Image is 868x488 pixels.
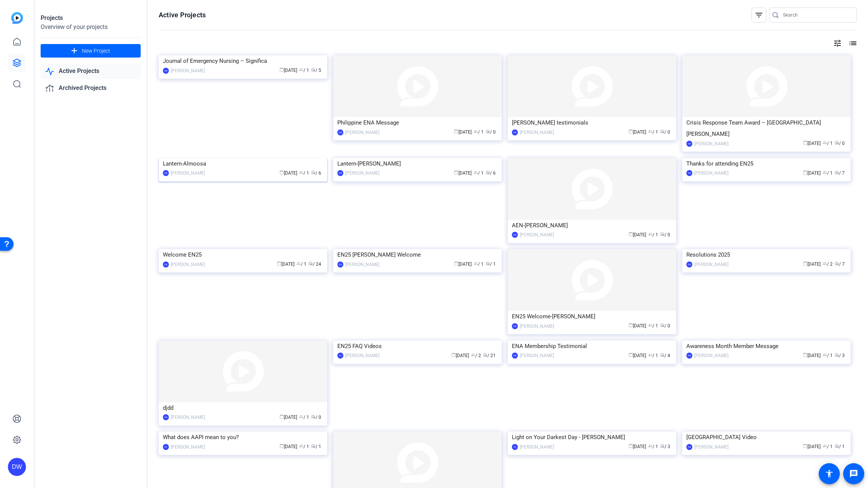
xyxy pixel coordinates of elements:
span: group [822,353,827,357]
span: calendar_today [628,353,633,357]
div: KV [163,444,169,450]
div: Welcome EN25 [163,249,323,260]
span: [DATE] [279,68,297,73]
span: calendar_today [279,414,284,419]
span: group [648,232,653,236]
img: blue-gradient.svg [11,12,23,24]
div: [PERSON_NAME] testimonials [512,117,672,128]
mat-icon: tune [833,39,842,48]
span: [DATE] [628,129,646,135]
div: DW [163,414,169,420]
span: / 1 [822,353,833,358]
span: calendar_today [803,261,807,266]
h1: Active Projects [159,11,206,20]
span: radio [660,323,665,327]
div: DW [686,444,692,450]
span: calendar_today [803,444,807,448]
span: / 1 [299,415,309,420]
span: [DATE] [628,232,646,237]
span: / 1 [648,232,658,237]
span: / 6 [311,170,321,176]
span: / 7 [835,261,845,267]
button: New Project [41,44,141,58]
span: / 1 [835,444,845,449]
span: calendar_today [279,444,284,448]
span: group [299,67,303,72]
div: [PERSON_NAME] [694,352,728,359]
span: / 1 [822,170,833,176]
div: DW [686,353,692,359]
span: [DATE] [628,353,646,358]
span: / 7 [835,170,845,176]
div: [PERSON_NAME] [694,140,728,147]
span: [DATE] [279,170,297,176]
span: [DATE] [628,444,646,449]
span: / 1 [822,141,833,146]
span: / 1 [473,170,484,176]
div: [GEOGRAPHIC_DATA] Video [686,432,847,443]
div: [PERSON_NAME] [520,231,554,239]
span: / 24 [308,261,321,267]
div: [PERSON_NAME] [171,443,205,451]
div: Philippine ENA Message [337,117,498,128]
span: group [473,170,478,175]
span: [DATE] [803,141,821,146]
span: [DATE] [451,353,469,358]
span: group [296,261,301,266]
span: radio [308,261,313,266]
span: calendar_today [451,353,456,357]
div: [PERSON_NAME] [520,443,554,451]
span: / 1 [648,323,658,328]
span: group [648,444,653,448]
div: AEN-[PERSON_NAME] [512,220,672,231]
div: DW [686,141,692,147]
span: [DATE] [628,323,646,328]
span: calendar_today [277,261,281,266]
span: / 0 [835,141,845,146]
div: DW [163,170,169,176]
span: / 1 [822,444,833,449]
span: / 1 [296,261,307,267]
div: DW [337,129,343,135]
div: ENA Membership Testimonial [512,341,672,352]
span: group [299,170,303,175]
div: DW [163,261,169,268]
span: / 0 [486,129,496,135]
span: / 21 [483,353,496,358]
span: calendar_today [803,170,807,175]
div: [PERSON_NAME] [171,261,205,268]
div: What does AAPI mean to you? [163,432,323,443]
span: [DATE] [803,170,821,176]
div: Projects [41,14,141,23]
span: calendar_today [454,261,458,266]
span: / 1 [648,353,658,358]
span: / 6 [486,170,496,176]
span: group [648,129,653,134]
div: DW [512,232,518,238]
span: calendar_today [454,129,458,134]
span: / 3 [835,353,845,358]
div: DW [686,261,692,268]
span: calendar_today [279,67,284,72]
div: [PERSON_NAME] [694,169,728,177]
span: / 1 [311,444,321,449]
span: calendar_today [454,170,458,175]
div: Thanks for attending EN25 [686,158,847,169]
span: [DATE] [277,261,294,267]
span: calendar_today [628,444,633,448]
div: [PERSON_NAME] [171,67,205,74]
div: [PERSON_NAME] [520,352,554,359]
div: [PERSON_NAME] [345,352,379,359]
mat-icon: add [70,46,79,56]
div: Awareness Month Member Message [686,341,847,352]
span: / 1 [648,444,658,449]
div: KV [337,353,343,359]
span: radio [660,129,665,134]
span: [DATE] [803,261,821,267]
span: / 1 [648,129,658,135]
span: / 1 [299,68,309,73]
div: Crisis Response Team Award – [GEOGRAPHIC_DATA][PERSON_NAME] [686,117,847,140]
span: radio [835,444,839,448]
div: Lantern-[PERSON_NAME] [337,158,498,169]
div: EN25 Welcome-[PERSON_NAME] [512,311,672,322]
